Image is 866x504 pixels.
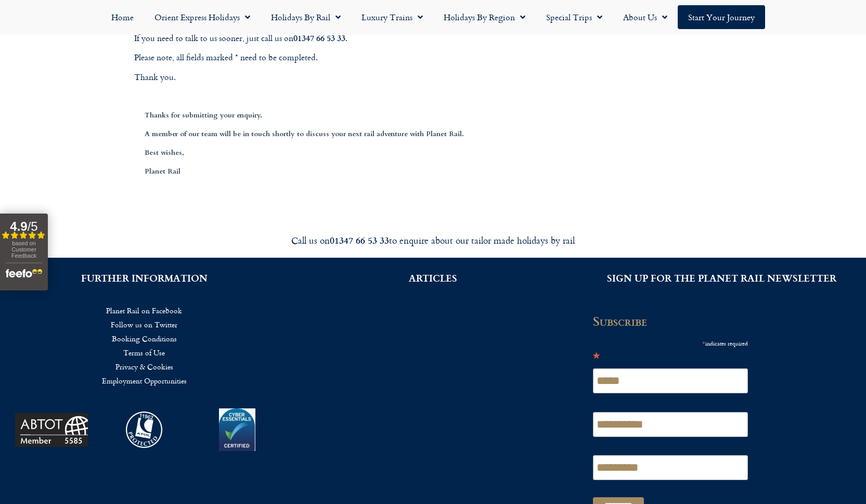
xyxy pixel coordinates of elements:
a: Follow us on Twitter [16,317,273,331]
a: Privacy & Cookies [16,360,273,374]
p: Thank you. [134,71,524,84]
h2: FURTHER INFORMATION [16,273,273,283]
a: Planet Rail on Facebook [16,303,273,317]
a: Special Trips [536,5,613,29]
strong: 01347 66 53 33 [330,233,389,247]
a: Holidays by Rail [261,5,351,29]
div: indicates required [593,336,748,349]
nav: Menu [5,5,861,29]
a: About Us [613,5,678,29]
a: Home [101,5,144,29]
h2: Subscribe [593,314,754,328]
a: Booking Conditions [16,331,273,346]
a: Holidays by Region [433,5,536,29]
a: Start your Journey [678,5,765,29]
nav: Menu [16,303,273,388]
p: Please note, all fields marked * need to be completed. [134,51,524,64]
a: Employment Opportunities [16,374,273,388]
a: Terms of Use [16,346,273,360]
iframe: Form 0 [145,111,514,176]
a: Luxury Trains [351,5,433,29]
a: Orient Express Holidays [144,5,261,29]
h2: SIGN UP FOR THE PLANET RAIL NEWSLETTER [593,273,850,283]
strong: 01347 66 53 33 [293,32,345,44]
h2: ARTICLES [304,273,562,283]
div: Call us on to enquire about our tailor made holidays by rail [142,234,725,246]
